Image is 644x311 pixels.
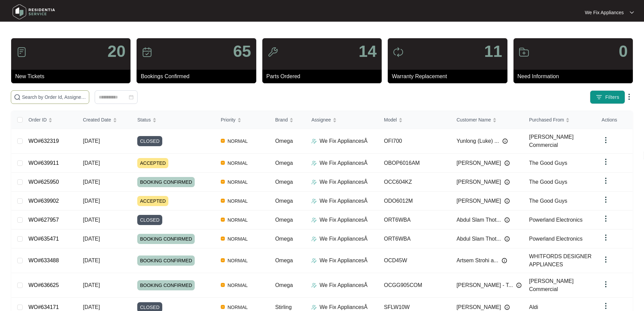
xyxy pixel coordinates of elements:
[221,199,225,203] img: Vercel Logo
[137,116,151,124] span: Status
[319,216,367,224] p: We Fix AppliancesÂ
[502,138,508,144] img: Info icon
[456,216,501,224] span: Abdul Slam Thot...
[311,236,317,242] img: Assigner Icon
[319,257,367,265] p: We Fix AppliancesÂ
[602,158,610,166] img: dropdown arrow
[456,197,501,205] span: [PERSON_NAME]
[225,281,251,289] span: NORMAL
[221,283,225,287] img: Vercel Logo
[602,196,610,204] img: dropdown arrow
[132,111,215,129] th: Status
[16,47,27,58] img: icon
[28,116,47,124] span: Order ID
[379,210,451,229] td: ORT6WBA
[602,177,610,185] img: dropdown arrow
[28,236,59,242] a: WO#635471
[28,217,59,223] a: WO#627957
[221,180,225,184] img: Vercel Logo
[504,305,510,310] img: Info icon
[456,235,501,243] span: Abdul Slam Thot...
[379,273,451,298] td: OCGG905COM
[379,129,451,154] td: OFI700
[142,47,152,58] img: icon
[393,47,404,58] img: icon
[379,173,451,192] td: OCC604KZ
[602,215,610,223] img: dropdown arrow
[585,9,624,16] p: We Fix Appliances
[456,178,501,186] span: [PERSON_NAME]
[529,160,567,166] span: The Good Guys
[529,179,567,185] span: The Good Guys
[602,302,610,310] img: dropdown arrow
[504,198,510,204] img: Info icon
[311,198,317,204] img: Assigner Icon
[524,111,596,129] th: Purchased From
[83,304,100,310] span: [DATE]
[83,160,100,166] span: [DATE]
[83,282,100,288] span: [DATE]
[267,47,278,58] img: icon
[456,257,498,265] span: Artsem Strohi a...
[311,258,317,263] img: Assigner Icon
[392,72,507,81] p: Warranty Replacement
[519,47,529,58] img: icon
[602,234,610,242] img: dropdown arrow
[275,282,293,288] span: Omega
[225,137,251,145] span: NORMAL
[275,116,288,124] span: Brand
[275,160,293,166] span: Omega
[266,72,382,81] p: Parts Ordered
[359,43,377,60] p: 14
[319,281,367,289] p: We Fix AppliancesÂ
[602,280,610,288] img: dropdown arrow
[83,116,111,124] span: Created Date
[502,258,507,263] img: Info icon
[28,138,59,144] a: WO#632319
[28,198,59,204] a: WO#639902
[275,198,293,204] span: Omega
[225,178,251,186] span: NORMAL
[221,237,225,241] img: Vercel Logo
[484,43,502,60] p: 11
[516,283,522,288] img: Info icon
[137,158,168,168] span: ACCEPTED
[275,217,293,223] span: Omega
[529,116,564,124] span: Purchased From
[137,196,168,206] span: ACCEPTED
[14,94,21,101] img: search-icon
[83,258,100,263] span: [DATE]
[596,111,633,129] th: Actions
[602,136,610,144] img: dropdown arrow
[275,236,293,242] span: Omega
[602,256,610,264] img: dropdown arrow
[529,236,582,242] span: Powerland Electronics
[137,280,195,290] span: BOOKING CONFIRMED
[83,138,100,144] span: [DATE]
[270,111,306,129] th: Brand
[596,94,602,101] img: filter icon
[311,283,317,288] img: Assigner Icon
[137,136,162,146] span: CLOSED
[319,159,367,167] p: We Fix AppliancesÂ
[379,248,451,273] td: OCD45W
[379,192,451,210] td: ODO6012M
[10,2,57,22] img: residentia service logo
[225,216,251,224] span: NORMAL
[221,116,236,124] span: Priority
[319,197,367,205] p: We Fix AppliancesÂ
[137,177,195,187] span: BOOKING CONFIRMED
[504,160,510,166] img: Info icon
[504,179,510,185] img: Info icon
[529,134,574,148] span: [PERSON_NAME] Commercial
[15,72,130,81] p: New Tickets
[225,235,251,243] span: NORMAL
[275,304,292,310] span: Stirling
[311,116,331,124] span: Assignee
[311,217,317,223] img: Assigner Icon
[28,282,59,288] a: WO#636625
[630,11,634,14] img: dropdown arrow
[83,236,100,242] span: [DATE]
[28,179,59,185] a: WO#625950
[225,257,251,265] span: NORMAL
